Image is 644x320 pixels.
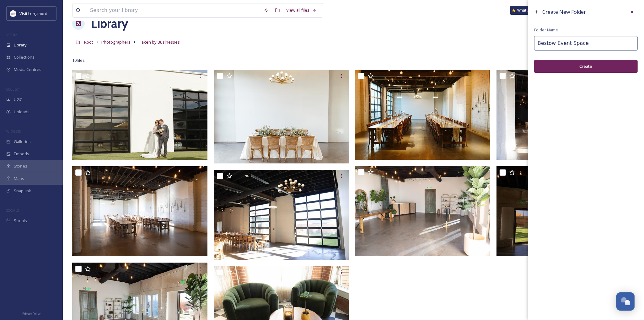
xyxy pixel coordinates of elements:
span: Maps [14,176,24,182]
input: Search your library [87,3,260,17]
span: SnapLink [14,188,31,194]
button: Open Chat [616,292,635,311]
span: Privacy Policy [22,312,40,316]
img: longmont.jpg [10,10,16,17]
span: Embeds [14,151,29,157]
span: Photographers [101,39,131,45]
span: WIDGETS [6,129,21,134]
span: Media Centres [14,67,41,72]
span: Root [84,39,93,45]
a: Library [91,14,128,33]
img: Bestow Events Space (2).jpg [214,170,349,260]
span: Stories [14,163,27,169]
a: View all files [283,4,320,16]
span: Taken by Businesses [139,39,180,45]
img: Bestow Events Space (7).jpg [214,70,349,163]
a: Privacy Policy [22,309,40,317]
img: Bestow Events Space.jpg [72,166,207,257]
span: MEDIA [6,32,17,37]
img: Bestow Events Space (5).jpg [496,166,632,256]
a: Taken by Businesses [139,38,180,46]
a: Photographers [101,38,131,46]
button: Create [534,60,638,73]
img: Bestow Events Space (6).jpg [72,70,207,160]
input: Name [534,36,638,51]
span: SOCIALS [6,208,19,213]
span: Uploads [14,109,30,115]
span: Library [14,42,26,48]
span: Collections [14,54,35,60]
img: Bestow Events Space (9).jpg [355,70,490,160]
a: Root [84,38,93,46]
span: Visit Longmont [19,11,47,16]
span: Folder Name [534,27,558,33]
img: Bestow Events Space (1).jpg [496,70,632,160]
span: Create New Folder [542,8,586,15]
span: UGC [14,97,22,103]
a: What's New [510,6,542,15]
span: Galleries [14,139,31,145]
span: 10 file s [72,57,85,63]
span: Socials [14,218,27,224]
span: COLLECT [6,87,20,92]
img: Bestow Events Space (4).jpg [355,166,490,256]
